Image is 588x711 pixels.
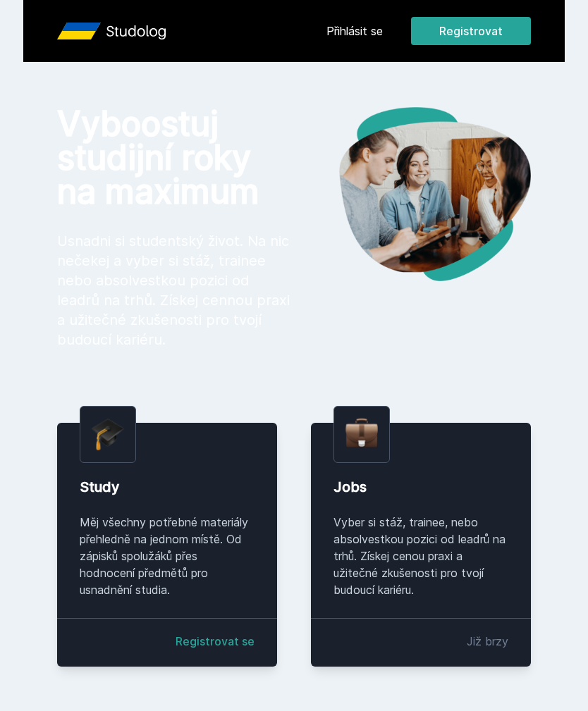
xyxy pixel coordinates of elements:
[467,633,508,650] div: Již brzy
[333,514,508,598] div: Vyber si stáž, trainee, nebo absolvestkou pozici od leadrů na trhů. Získej cenou praxi a užitečné...
[80,514,255,598] div: Měj všechny potřebné materiály přehledně na jednom místě. Od zápisků spolužáků přes hodnocení pře...
[176,633,255,650] a: Registrovat se
[92,418,124,451] img: graduation-cap.png
[294,107,531,281] img: hero.png
[333,477,508,497] div: Jobs
[326,23,383,39] a: Přihlásit se
[345,415,378,451] img: briefcase.png
[57,231,294,350] p: Usnadni si studentský život. Na nic nečekej a vyber si stáž, trainee nebo absolvestkou pozici od ...
[80,477,255,497] div: Study
[57,107,294,209] h1: Vyboostuj studijní roky na maximum
[411,17,531,45] button: Registrovat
